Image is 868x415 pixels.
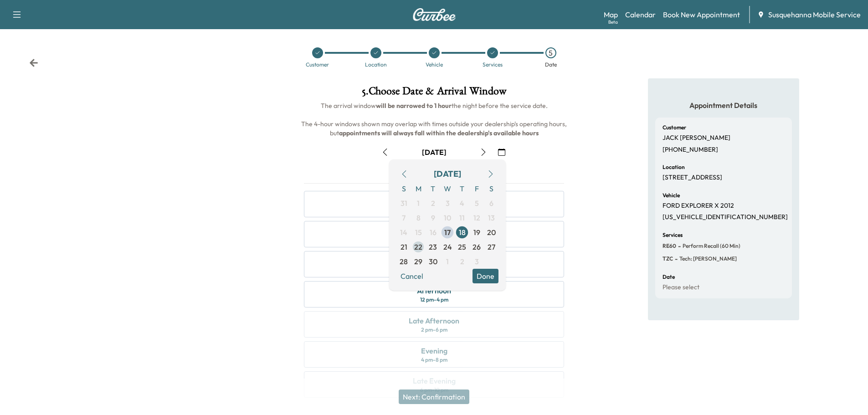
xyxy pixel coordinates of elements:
span: 6 [489,198,493,209]
span: S [484,181,498,196]
span: 28 [400,256,408,267]
span: 3 [446,198,450,209]
h1: 5 . Choose Date & Arrival Window [297,86,571,101]
a: MapBeta [604,9,618,20]
span: T [426,181,440,196]
div: Services [483,62,503,67]
span: 9 [431,212,435,223]
h6: Vehicle [663,193,680,198]
span: F [469,181,484,196]
span: S [396,181,411,196]
span: Tech: Zach C [678,255,737,262]
span: 12 [473,212,480,223]
span: 8 [416,212,421,223]
span: 14 [400,227,407,238]
span: 25 [458,241,466,252]
span: 15 [415,227,422,238]
span: 18 [459,227,466,238]
span: 11 [459,212,465,223]
span: - [673,254,678,263]
div: Vehicle [426,62,443,67]
span: 1 [446,256,449,267]
h5: Appointment Details [655,100,792,110]
span: 26 [473,241,481,252]
div: Back [29,58,38,67]
div: Location [365,62,387,67]
span: 30 [429,256,437,267]
span: 3 [475,256,479,267]
div: 12 pm - 4 pm [420,296,448,303]
span: 2 [431,198,435,209]
span: 10 [444,212,451,223]
span: The arrival window the night before the service date. The 4-hour windows shown may overlap with t... [301,102,568,137]
p: [STREET_ADDRESS] [663,174,722,182]
span: 31 [401,198,407,209]
span: 17 [444,227,451,238]
div: [DATE] [422,147,447,157]
div: Beta [608,19,618,26]
span: 13 [488,212,495,223]
span: 4 [460,198,464,209]
div: Date [545,62,557,67]
span: 20 [487,227,496,238]
h6: Services [663,232,683,238]
button: Cancel [396,269,427,283]
span: 5 [475,198,479,209]
div: Customer [306,62,329,67]
span: 7 [402,212,406,223]
h6: Location [663,164,685,170]
a: Book New Appointment [663,9,740,20]
span: 27 [488,241,495,252]
p: [US_VEHICLE_IDENTIFICATION_NUMBER] [663,213,788,221]
img: Curbee Logo [412,8,456,21]
span: 29 [414,256,422,267]
button: Done [473,269,498,283]
span: RE60 [663,242,676,250]
span: 19 [473,227,480,238]
span: 23 [429,241,437,252]
span: - [676,241,681,251]
h6: Date [663,274,675,280]
span: T [455,181,469,196]
p: Please select [663,283,699,292]
span: 16 [430,227,437,238]
span: M [411,181,426,196]
div: 5 [545,47,556,58]
span: W [440,181,455,196]
div: [DATE] [434,168,461,180]
span: 22 [414,241,422,252]
p: FORD EXPLORER X 2012 [663,202,734,210]
span: Susquehanna Mobile Service [768,9,861,20]
b: will be narrowed to 1 hour [376,102,452,110]
h6: Customer [663,125,686,130]
p: [PHONE_NUMBER] [663,146,718,154]
span: 2 [460,256,464,267]
span: 1 [417,198,420,209]
a: Calendar [625,9,656,20]
span: TZC [663,255,673,262]
p: JACK [PERSON_NAME] [663,134,730,142]
span: 21 [401,241,407,252]
b: appointments will always fall within the dealership's available hours [339,129,539,137]
span: 24 [443,241,452,252]
span: Perform Recall (60 Min) [681,242,740,250]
